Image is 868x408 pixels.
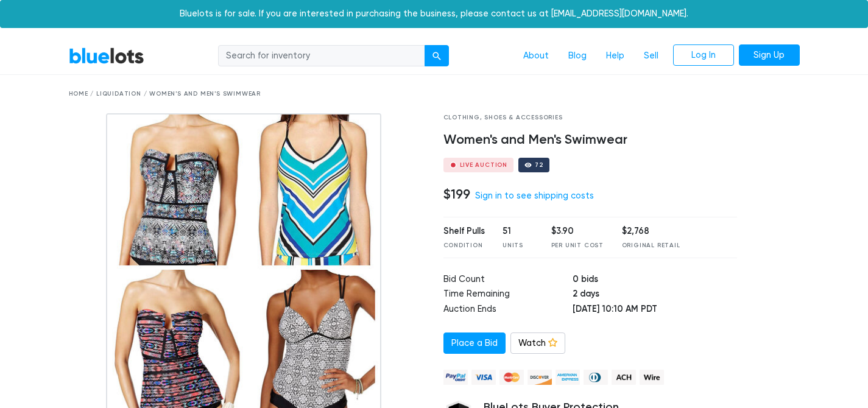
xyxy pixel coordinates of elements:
a: Help [596,44,634,68]
td: Auction Ends [443,303,573,318]
a: About [513,44,559,68]
div: $2,768 [622,225,680,238]
img: visa-79caf175f036a155110d1892330093d4c38f53c55c9ec9e2c3a54a56571784bb.png [471,370,496,385]
div: 72 [535,162,543,168]
td: [DATE] 10:10 AM PDT [573,303,737,318]
td: Bid Count [443,273,573,288]
div: Per Unit Cost [551,241,604,250]
img: wire-908396882fe19aaaffefbd8e17b12f2f29708bd78693273c0e28e3a24408487f.png [640,370,664,385]
a: Sell [634,44,668,68]
input: Search for inventory [218,45,425,67]
img: paypal_credit-80455e56f6e1299e8d57f40c0dcee7b8cd4ae79b9eccbfc37e2480457ba36de9.png [443,370,468,385]
div: Original Retail [622,241,680,250]
a: Sign Up [739,44,800,66]
img: american_express-ae2a9f97a040b4b41f6397f7637041a5861d5f99d0716c09922aba4e24c8547d.png [556,370,580,385]
div: Condition [443,241,485,250]
td: 0 bids [573,273,737,288]
a: BlueLots [69,47,144,65]
a: Place a Bid [443,332,506,354]
img: mastercard-42073d1d8d11d6635de4c079ffdb20a4f30a903dc55d1612383a1b395dd17f39.png [499,370,524,385]
img: discover-82be18ecfda2d062aad2762c1ca80e2d36a4073d45c9e0ffae68cd515fbd3d32.png [528,370,552,385]
a: Blog [559,44,596,68]
div: Clothing, Shoes & Accessories [443,113,738,122]
div: Units [503,241,533,250]
div: Shelf Pulls [443,225,485,238]
td: 2 days [573,287,737,303]
td: Time Remaining [443,287,573,303]
img: ach-b7992fed28a4f97f893c574229be66187b9afb3f1a8d16a4691d3d3140a8ab00.png [612,370,636,385]
a: Log In [673,44,734,66]
img: diners_club-c48f30131b33b1bb0e5d0e2dbd43a8bea4cb12cb2961413e2f4250e06c020426.png [584,370,608,385]
div: Live Auction [460,162,508,168]
div: $3.90 [551,225,604,238]
h4: $199 [443,186,470,202]
a: Watch [510,332,565,354]
h4: Women's and Men's Swimwear [443,132,738,148]
a: Sign in to see shipping costs [475,191,594,201]
div: 51 [503,225,533,238]
div: Home / Liquidation / Women's and Men's Swimwear [69,90,800,99]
